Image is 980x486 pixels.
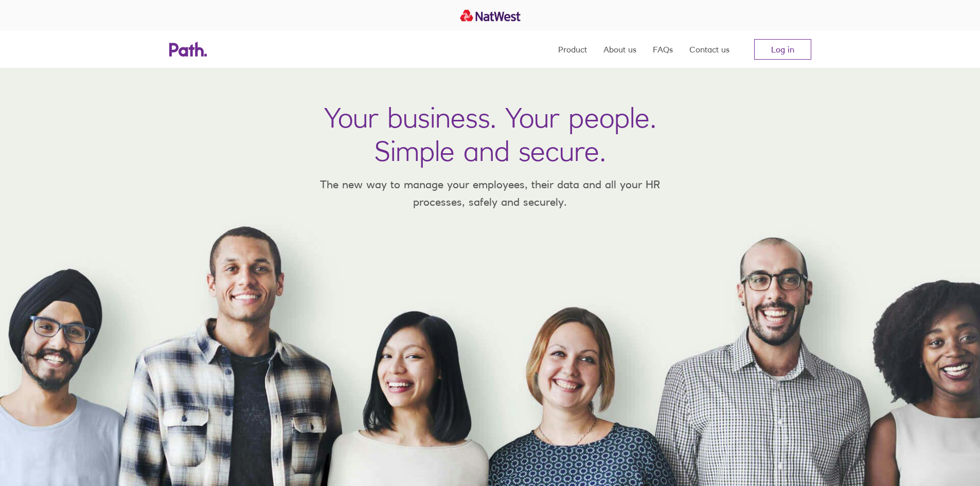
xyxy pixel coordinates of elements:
a: Contact us [689,31,729,68]
a: About us [603,31,636,68]
a: FAQs [653,31,673,68]
a: Product [558,31,587,68]
h1: Your business. Your people. Simple and secure. [324,101,656,168]
a: Log in [754,39,811,60]
p: The new way to manage your employees, their data and all your HR processes, safely and securely. [305,176,675,210]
